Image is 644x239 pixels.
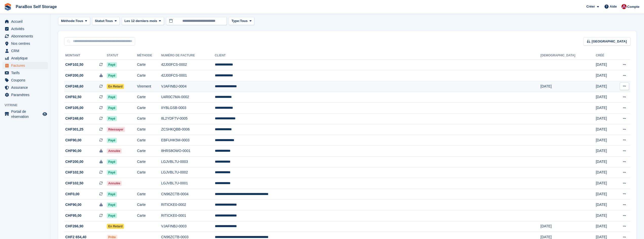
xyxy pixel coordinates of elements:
[65,159,84,164] span: CHF200,00
[229,17,255,25] button: Type: Tous
[107,116,117,121] span: Payé
[3,55,48,62] a: menu
[76,18,83,24] span: Tous
[161,92,215,103] td: U4R0C7MA-0002
[137,70,161,81] td: Carte
[592,39,627,44] span: [GEOGRAPHIC_DATA]
[596,113,613,124] td: [DATE]
[122,17,164,25] button: Les 12 derniers mois
[5,103,50,108] span: Vitrine
[541,81,596,92] td: [DATE]
[161,70,215,81] td: 42J00FCS-0001
[596,70,613,81] td: [DATE]
[137,59,161,70] td: Carte
[65,105,84,111] span: CHF105,00
[596,157,613,167] td: [DATE]
[596,52,613,60] th: Créé
[107,148,122,154] span: Annulée
[11,33,41,40] span: Abonnements
[11,55,41,62] span: Analytique
[11,40,41,47] span: Nos centres
[3,25,48,32] a: menu
[137,92,161,103] td: Carte
[161,210,215,221] td: RITICKE0-0001
[3,69,48,76] a: menu
[596,167,613,178] td: [DATE]
[61,18,76,24] span: Méthode:
[65,116,84,121] span: CHF248,60
[161,167,215,178] td: LGJVBL7U-0002
[92,17,120,25] button: Statut: Tous
[65,138,81,143] span: CHF90,00
[107,202,117,207] span: Payé
[161,81,215,92] td: VJAFINBJ-0004
[137,81,161,92] td: Virement
[11,109,41,119] span: Portail de réservation
[621,4,627,9] img: Yan Grandjean
[107,73,117,78] span: Payé
[58,17,90,25] button: Méthode: Tous
[107,95,117,100] span: Payé
[3,40,48,47] a: menu
[161,52,215,60] th: Numéro de facture
[137,103,161,114] td: Carte
[11,25,41,32] span: Activités
[161,135,215,146] td: EBFUHK5M-0003
[161,200,215,210] td: RITICKE0-0002
[3,91,48,98] a: menu
[137,189,161,200] td: Carte
[65,181,84,186] span: CHF102,50
[161,124,215,135] td: ZCSHKQBB-0006
[161,221,215,232] td: VJAFINBJ-0003
[65,84,84,89] span: CHF248,60
[4,3,12,11] img: stora-icon-8386f47178a22dfd0bd8f6a31ec36ba5ce8667c1dd55bd0f319d3a0aa187defe.svg
[11,47,41,54] span: CRM
[596,189,613,200] td: [DATE]
[161,146,215,157] td: 8HRS8OWO-0001
[107,213,117,218] span: Payé
[137,52,161,60] th: Méthode
[137,157,161,167] td: Carte
[541,52,596,60] th: [DEMOGRAPHIC_DATA]
[137,167,161,178] td: Carte
[610,4,617,9] span: Aide
[596,103,613,114] td: [DATE]
[11,62,41,69] span: Factures
[137,113,161,124] td: Carte
[124,18,157,24] span: Les 12 derniers mois
[596,124,613,135] td: [DATE]
[107,170,117,175] span: Payé
[11,84,41,91] span: Assurance
[137,124,161,135] td: Carte
[107,192,117,197] span: Payé
[3,33,48,40] a: menu
[107,127,125,132] span: Réessayer
[3,18,48,25] a: menu
[232,18,240,24] span: Type:
[11,69,41,76] span: Tarifs
[65,73,84,78] span: CHF200,00
[65,224,84,229] span: CHF266,90
[596,200,613,210] td: [DATE]
[3,109,48,119] a: menu
[65,191,79,197] span: CHF0,00
[65,202,81,207] span: CHF90,00
[65,213,81,218] span: CHF95,00
[107,62,117,67] span: Payé
[107,52,137,60] th: Statut
[107,181,122,186] span: Annulée
[596,210,613,221] td: [DATE]
[65,127,84,132] span: CHF301,25
[65,148,81,154] span: CHF90,00
[107,224,124,229] span: En retard
[627,4,639,9] span: Compte
[596,81,613,92] td: [DATE]
[586,4,595,9] span: Créer
[3,84,48,91] a: menu
[65,170,84,175] span: CHF102,50
[11,91,41,98] span: Paramètres
[95,18,105,24] span: Statut:
[137,200,161,210] td: Carte
[3,77,48,84] a: menu
[11,77,41,84] span: Coupons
